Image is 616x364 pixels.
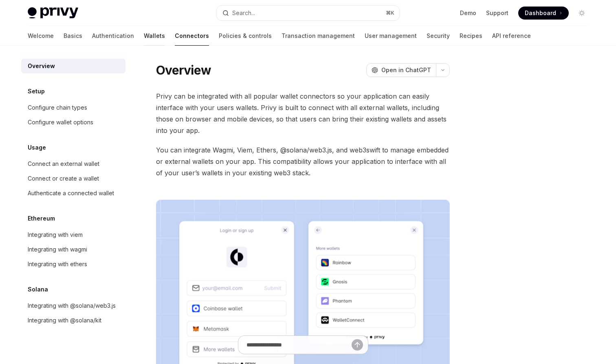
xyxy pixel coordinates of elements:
[156,90,450,136] span: Privy can be integrated with all popular wallet connectors so your application can easily interfa...
[486,9,508,17] a: Support
[64,26,82,46] a: Basics
[28,285,48,294] h5: Solana
[386,10,394,16] span: ⌘ K
[28,188,114,198] div: Authenticate a connected wallet
[575,7,588,20] button: Toggle dark mode
[92,26,134,46] a: Authentication
[217,6,399,20] button: Open search
[365,26,417,46] a: User management
[28,230,83,240] div: Integrating with viem
[28,214,55,223] h5: Ethereum
[28,174,99,183] div: Connect or create a wallet
[21,171,125,186] a: Connect or create a wallet
[21,115,125,130] a: Configure wallet options
[492,26,531,46] a: API reference
[21,186,125,201] a: Authenticate a connected wallet
[460,9,476,17] a: Demo
[28,159,99,169] div: Connect an external wallet
[21,257,125,271] a: Integrating with ethers
[28,315,101,325] div: Integrating with @solana/kit
[366,63,436,77] button: Open in ChatGPT
[28,301,116,311] div: Integrating with @solana/web3.js
[28,245,87,254] div: Integrating with wagmi
[282,26,355,46] a: Transaction management
[21,313,125,328] a: Integrating with @solana/kit
[21,100,125,115] a: Configure chain types
[21,59,125,73] a: Overview
[144,26,165,46] a: Wallets
[156,144,450,179] span: You can integrate Wagmi, Viem, Ethers, @solana/web3.js, and web3swift to manage embedded or exter...
[460,26,482,46] a: Recipes
[232,8,255,18] div: Search...
[28,7,78,19] img: light logo
[21,227,125,242] a: Integrating with viem
[352,339,363,351] button: Send message
[28,259,87,269] div: Integrating with ethers
[525,9,556,17] span: Dashboard
[219,26,272,46] a: Policies & controls
[21,298,125,313] a: Integrating with @solana/web3.js
[175,26,209,46] a: Connectors
[28,61,55,71] div: Overview
[518,7,569,20] a: Dashboard
[246,336,352,354] input: Ask a question...
[28,143,46,152] h5: Usage
[28,117,93,127] div: Configure wallet options
[156,63,211,77] h1: Overview
[381,66,431,74] span: Open in ChatGPT
[427,26,450,46] a: Security
[28,86,45,96] h5: Setup
[21,242,125,257] a: Integrating with wagmi
[28,26,54,46] a: Welcome
[21,157,125,171] a: Connect an external wallet
[28,103,87,113] div: Configure chain types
